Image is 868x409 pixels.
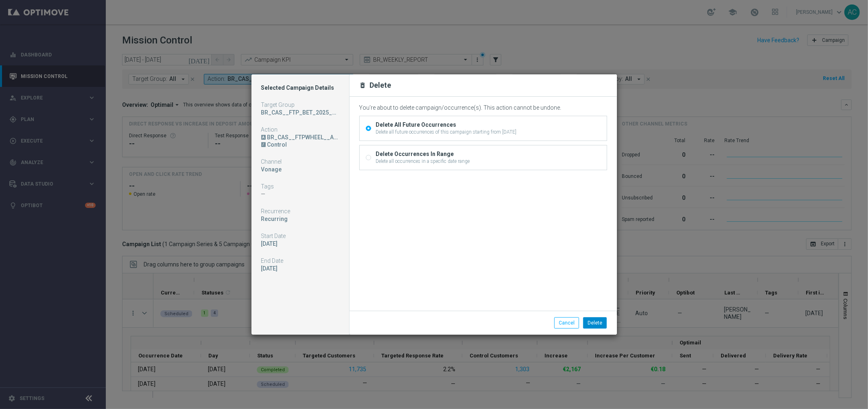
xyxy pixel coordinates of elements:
button: Cancel [554,317,579,329]
div: Tags [261,183,339,190]
div: Control [267,141,339,148]
div: BR_CAS__FTP_BET_2025__ALL_SMS_TAC_MIX [261,109,339,116]
div: BR_CAS__FTPWHEEL__ALL_SMS_TAC_GM [261,134,339,141]
button: Delete [583,317,607,329]
div: You’re about to delete campaign/occurrence(s). This action cannot be undone. [359,104,607,111]
div: DN [261,141,339,148]
i: delete_forever [359,82,367,89]
div: Recurring [261,215,339,223]
div: — [261,190,339,198]
div: Delete Occurrences In Range [376,150,470,158]
h2: Delete [370,80,391,90]
div: Recurrence [261,208,339,215]
div: 30 Sep 2025, Tuesday [261,240,339,247]
div: Vonage [261,166,339,173]
div: 30 Oct 2025, Thursday [261,265,339,272]
h1: Selected Campaign Details [261,84,339,91]
div: Delete all occurrences in a specific date range [376,158,470,165]
div: Target Group [261,101,339,108]
div: A [261,135,266,140]
div: Delete All Future Occurrences [376,121,517,128]
div: Start Date [261,232,339,240]
div: Delete all future occurrences of this campaign starting from [DATE] [376,128,517,136]
div: End Date [261,257,339,264]
div: Action [261,126,339,133]
div: BR_CAS__FTPWHEEL__ALL_SMS_TAC_GM [267,134,339,141]
div: / [261,142,266,147]
div: Channel [261,158,339,165]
